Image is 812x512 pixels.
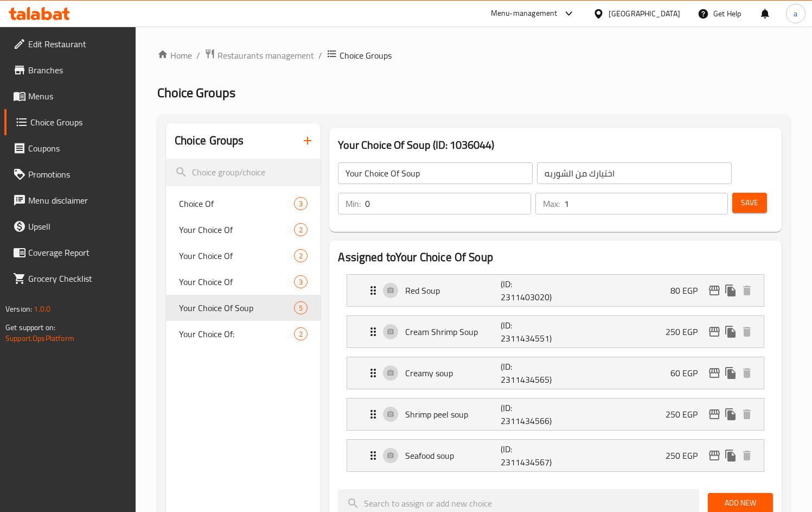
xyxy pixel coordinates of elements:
[405,408,501,421] p: Shrimp peel soup
[294,301,308,314] div: Choices
[295,277,307,287] span: 3
[179,197,295,210] span: Choice Of
[732,193,767,213] button: Save
[405,449,501,462] p: Seafood soup
[723,324,739,340] button: duplicate
[294,327,308,340] div: Choices
[28,194,127,207] span: Menu disclaimer
[294,275,308,288] div: Choices
[543,197,560,210] p: Max:
[405,325,501,338] p: Cream Shrimp Soup
[670,366,706,380] p: 60 EGP
[794,8,797,20] span: a
[294,249,308,262] div: Choices
[739,447,755,464] button: delete
[166,159,321,186] input: search
[706,282,723,299] button: edit
[28,220,127,233] span: Upsell
[179,327,295,340] span: Your Choice Of:
[295,303,307,313] span: 5
[4,213,136,239] a: Upsell
[491,7,558,20] div: Menu-management
[28,246,127,259] span: Coverage Report
[157,49,192,62] a: Home
[204,48,314,62] a: Restaurants management
[706,447,723,464] button: edit
[28,90,127,103] span: Menus
[723,406,739,422] button: duplicate
[338,136,773,154] h3: Your Choice Of Soup (ID: 1036044)
[166,191,321,217] div: Choice Of3
[179,275,295,288] span: Your Choice Of
[295,225,307,235] span: 2
[295,251,307,261] span: 2
[338,435,773,476] li: Expand
[157,80,235,105] span: Choice Groups
[157,48,790,62] nav: breadcrumb
[609,8,680,20] div: [GEOGRAPHIC_DATA]
[405,366,501,380] p: Creamy soup
[501,277,564,304] p: (ID: 2311403020)
[4,187,136,213] a: Menu disclaimer
[179,249,295,262] span: Your Choice Of
[347,275,764,306] div: Expand
[4,266,136,292] a: Grocery Checklist
[28,272,127,285] span: Grocery Checklist
[196,49,200,62] li: /
[4,83,136,109] a: Menus
[501,443,564,469] p: (ID: 2311434567)
[28,168,127,181] span: Promotions
[501,401,564,427] p: (ID: 2311434566)
[741,196,758,210] span: Save
[405,284,501,297] p: Red Soup
[723,447,739,464] button: duplicate
[179,301,295,314] span: Your Choice Of Soup
[717,496,764,510] span: Add New
[179,223,295,236] span: Your Choice Of
[666,325,706,338] p: 250 EGP
[723,282,739,299] button: duplicate
[4,161,136,187] a: Promotions
[501,360,564,386] p: (ID: 2311434565)
[706,365,723,381] button: edit
[5,331,74,345] a: Support.OpsPlatform
[706,324,723,340] button: edit
[4,57,136,83] a: Branches
[318,49,322,62] li: /
[5,320,55,334] span: Get support on:
[347,399,764,430] div: Expand
[166,321,321,347] div: Your Choice Of:2
[340,49,392,62] span: Choice Groups
[294,197,308,210] div: Choices
[666,449,706,462] p: 250 EGP
[295,199,307,209] span: 3
[166,243,321,269] div: Your Choice Of2
[706,406,723,422] button: edit
[338,394,773,435] li: Expand
[739,324,755,340] button: delete
[338,249,773,266] h2: Assigned to Your Choice Of Soup
[166,269,321,295] div: Your Choice Of3
[175,132,244,149] h2: Choice Groups
[4,31,136,57] a: Edit Restaurant
[294,223,308,236] div: Choices
[666,408,706,421] p: 250 EGP
[166,295,321,321] div: Your Choice Of Soup5
[4,135,136,161] a: Coupons
[739,282,755,299] button: delete
[295,329,307,339] span: 2
[166,217,321,243] div: Your Choice Of2
[30,116,127,129] span: Choice Groups
[218,49,314,62] span: Restaurants management
[347,316,764,347] div: Expand
[338,311,773,352] li: Expand
[4,109,136,135] a: Choice Groups
[338,270,773,311] li: Expand
[723,365,739,381] button: duplicate
[5,302,32,316] span: Version:
[28,37,127,50] span: Edit Restaurant
[670,284,706,297] p: 80 EGP
[346,197,361,210] p: Min:
[4,239,136,266] a: Coverage Report
[739,365,755,381] button: delete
